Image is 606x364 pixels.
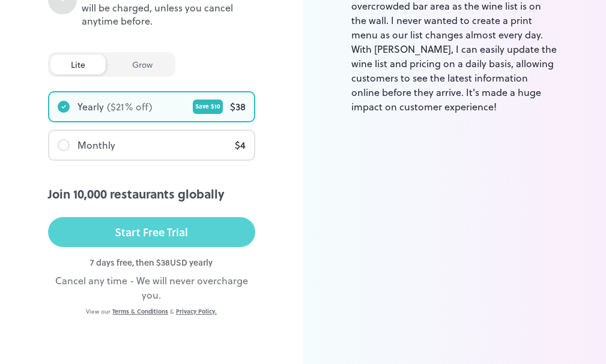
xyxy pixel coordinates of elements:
a: Terms & Conditions [112,307,168,315]
div: ($ 21 % off) [107,100,153,114]
div: $ 38 [230,100,246,114]
div: Join 10,000 restaurants globally [48,185,255,203]
div: lite [50,55,106,74]
div: $ 4 [235,138,246,152]
div: View our & [48,307,255,316]
div: Save $ 10 [193,100,223,114]
div: Start Free Trial [115,223,188,241]
a: Privacy Policy. [176,307,217,315]
div: Yearly [77,100,104,114]
button: Start Free Trial [48,217,255,247]
div: Monthly [77,138,115,152]
div: 7 days free, then $ 38 USD yearly [48,256,255,269]
div: Cancel any time - We will never overcharge you. [48,273,255,302]
div: grow [112,55,173,74]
